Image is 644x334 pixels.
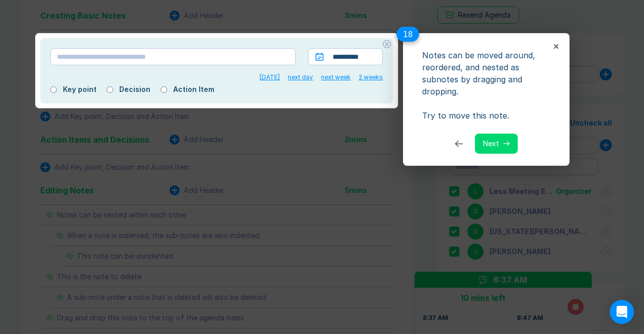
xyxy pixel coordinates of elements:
[396,27,419,42] span: 18
[610,300,634,324] div: Open Intercom Messenger
[475,134,518,154] button: Next
[554,44,558,49] button: Close
[418,45,554,122] div: Notes can be moved around, reordered, and nested as subnotes by dragging and dropping. Try to mov...
[487,134,518,154] button: Next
